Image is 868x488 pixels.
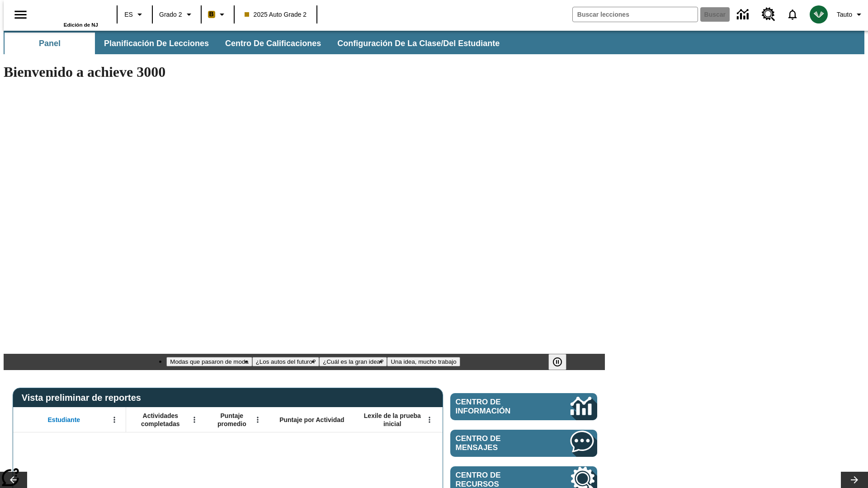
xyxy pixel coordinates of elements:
[456,434,543,452] span: Centro de mensajes
[64,22,98,28] span: Edición de NJ
[188,413,201,427] button: Abrir menú
[156,6,198,23] button: Grado: Grado 2, Elige un grado
[97,33,216,54] button: Planificación de lecciones
[279,416,344,424] span: Puntaje por Actividad
[4,64,605,80] h1: Bienvenido a achieve 3000
[833,6,868,23] button: Perfil/Configuración
[781,3,804,26] a: Notificaciones
[252,357,320,366] button: Diapositiva 2 ¿Los autos del futuro?
[548,354,566,370] button: Pausar
[4,31,864,54] div: Subbarra de navegación
[124,10,133,19] span: ES
[210,412,254,428] span: Puntaje promedio
[837,10,852,19] span: Tauto
[810,5,828,23] img: avatar image
[245,10,307,19] span: 2025 Auto Grade 2
[120,6,149,23] button: Lenguaje: ES, Selecciona un idioma
[359,412,425,428] span: Lexile de la prueba inicial
[166,357,252,366] button: Diapositiva 1 Modas que pasaron de moda
[573,7,698,22] input: Buscar campo
[5,33,95,54] button: Panel
[456,398,540,416] span: Centro de información
[731,2,756,27] a: Centro de información
[423,413,436,427] button: Abrir menú
[548,354,576,370] div: Pausar
[756,2,781,27] a: Centro de recursos, Se abrirá en una pestaña nueva.
[39,3,98,28] div: Portada
[804,3,833,26] button: Escoja un nuevo avatar
[330,33,507,54] button: Configuración de la clase/del estudiante
[209,9,214,20] span: B
[218,33,328,54] button: Centro de calificaciones
[108,413,121,427] button: Abrir menú
[39,4,98,22] a: Portada
[22,393,146,403] span: Vista preliminar de reportes
[104,38,209,49] span: Planificación de lecciones
[159,10,182,19] span: Grado 2
[4,33,508,54] div: Subbarra de navegación
[841,472,868,488] button: Carrusel de lecciones, seguir
[225,38,321,49] span: Centro de calificaciones
[7,1,34,28] button: Abrir el menú lateral
[48,416,80,424] span: Estudiante
[251,413,264,427] button: Abrir menú
[450,393,597,420] a: Centro de información
[337,38,500,49] span: Configuración de la clase/del estudiante
[39,38,61,49] span: Panel
[450,430,597,457] a: Centro de mensajes
[319,357,387,366] button: Diapositiva 3 ¿Cuál es la gran idea?
[131,412,190,428] span: Actividades completadas
[387,357,460,366] button: Diapositiva 4 Una idea, mucho trabajo
[204,6,231,23] button: Boost El color de la clase es anaranjado claro. Cambiar el color de la clase.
